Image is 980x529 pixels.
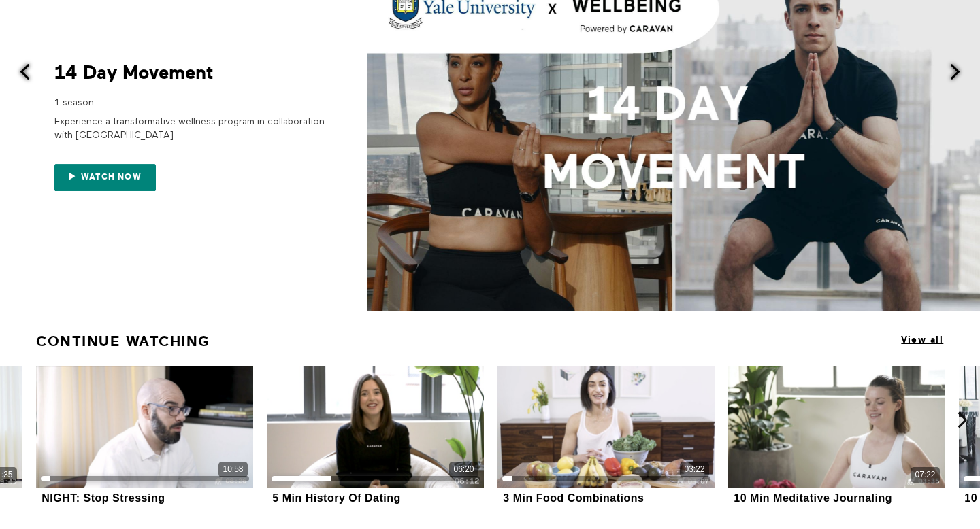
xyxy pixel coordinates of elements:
[901,335,943,345] a: View all
[503,492,644,505] div: 3 Min Food Combinations
[497,366,715,507] a: 3 Min Food Combinations03:223 Min Food Combinations
[734,492,892,505] div: 10 Min Meditative Journaling
[915,469,936,481] div: 07:22
[36,327,210,356] a: Continue Watching
[454,464,474,475] div: 06:20
[36,366,253,507] a: NIGHT: Stop Stressing10:58NIGHT: Stop Stressing
[272,492,400,505] div: 5 Min History Of Dating
[223,464,244,475] div: 10:58
[42,492,165,505] div: NIGHT: Stop Stressing
[685,464,705,475] div: 03:22
[267,366,484,507] a: 5 Min History Of Dating06:205 Min History Of Dating
[728,366,945,507] a: 10 Min Meditative Journaling07:2210 Min Meditative Journaling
